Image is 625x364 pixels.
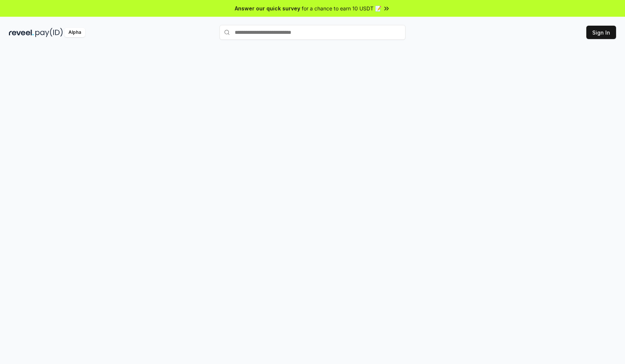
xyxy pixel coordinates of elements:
[586,26,616,39] button: Sign In
[302,4,381,12] span: for a chance to earn 10 USDT 📝
[64,28,85,37] div: Alpha
[235,4,300,12] span: Answer our quick survey
[9,28,34,37] img: reveel_dark
[35,28,63,37] img: pay_id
